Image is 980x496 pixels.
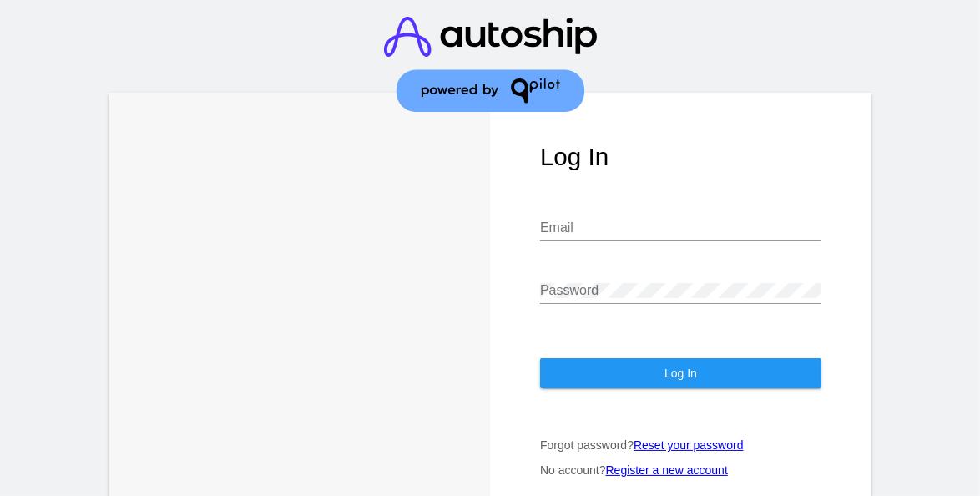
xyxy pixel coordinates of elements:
input: Email [540,220,821,235]
button: Log In [540,358,821,388]
p: Forgot password? [540,438,821,452]
a: Register a new account [606,463,728,477]
span: Log In [664,367,697,380]
a: Reset your password [634,438,744,452]
p: No account? [540,463,821,477]
h1: Log In [540,143,821,171]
